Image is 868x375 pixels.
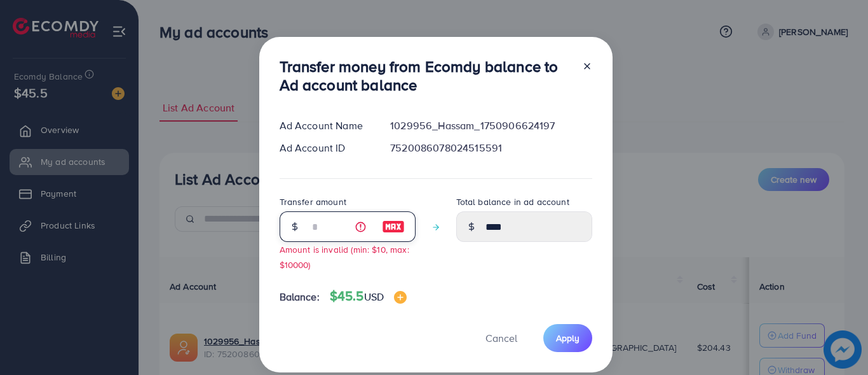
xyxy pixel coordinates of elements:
div: Ad Account ID [269,141,381,155]
div: 7520086078024515591 [380,141,602,155]
label: Transfer amount [280,195,346,208]
button: Apply [543,324,592,351]
small: Amount is invalid (min: $10, max: $10000) [280,243,409,270]
div: Ad Account Name [269,118,381,133]
span: Balance: [280,290,320,304]
span: Apply [556,332,580,344]
button: Cancel [470,324,533,351]
h4: $45.5 [330,288,407,304]
img: image [382,219,405,234]
label: Total balance in ad account [456,195,569,208]
img: image [394,291,407,304]
h3: Transfer money from Ecomdy balance to Ad account balance [280,57,572,94]
div: 1029956_Hassam_1750906624197 [380,118,602,133]
span: Cancel [485,331,517,345]
span: USD [364,290,384,304]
